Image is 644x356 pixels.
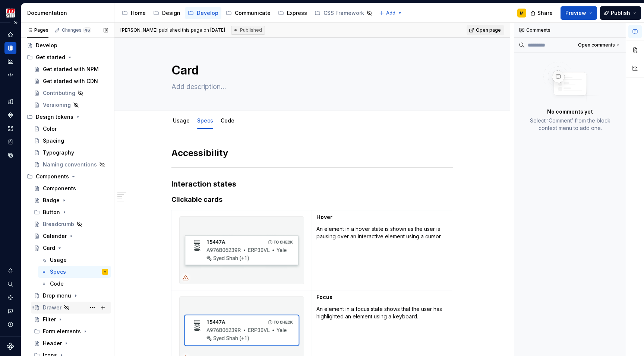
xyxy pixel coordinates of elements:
p: No comments yet [547,108,593,115]
a: Drawer [31,302,111,314]
textarea: Card [170,61,452,79]
img: e95d57dd-783c-4905-b3fc-0c5af85c8823.png [6,9,15,18]
a: Code [221,117,234,124]
div: Get started [24,51,111,63]
a: Naming conventions [31,159,111,171]
div: Design [162,9,180,17]
button: Share [527,6,558,20]
a: Code automation [4,69,16,81]
a: SpecsM [38,266,111,278]
a: Breadcrumb [31,218,111,230]
div: Pages [27,27,48,33]
div: Usage [50,256,67,264]
button: Expand sidebar [10,18,21,28]
a: Badge [31,194,111,206]
a: Filter [31,314,111,325]
div: Badge [43,197,60,204]
div: Calendar [43,232,67,240]
button: Open comments [575,40,623,50]
span: Publish [611,9,630,17]
span: 46 [83,27,91,33]
h2: Accessibility [171,147,453,159]
div: Button [43,209,60,216]
a: Settings [4,292,16,303]
div: CSS Framework [323,9,364,17]
a: Calendar [31,230,111,242]
div: Naming conventions [43,161,97,168]
a: Components [4,109,16,121]
div: Color [43,125,57,133]
p: An element in a focus state shows that the user has highlighted an element using a keyboard. [316,305,447,320]
div: Breadcrumb [43,220,74,228]
div: Components [36,173,69,180]
a: Analytics [4,55,16,67]
strong: Focus [316,294,332,300]
a: Versioning [31,99,111,111]
div: Contributing [43,89,75,97]
a: Card [31,242,111,254]
a: Home [4,29,16,41]
a: Header [31,337,111,349]
div: Documentation [27,9,111,17]
div: M [520,10,524,16]
div: Code [218,112,237,128]
button: Contact support [4,305,16,317]
a: Communicate [223,7,274,19]
a: Express [275,7,310,19]
a: Design tokens [4,96,16,108]
div: Spacing [43,137,64,144]
div: Components [43,185,76,192]
div: Specs [194,112,216,128]
h4: Clickable cards [171,195,453,204]
a: Usage [173,117,190,124]
a: Contributing [31,87,111,99]
span: Preview [565,9,586,17]
p: Select ‘Comment’ from the block context menu to add one. [523,117,617,132]
div: Typography [43,149,74,156]
button: Search ⌘K [4,278,16,290]
div: Develop [197,9,218,17]
a: Documentation [4,42,16,54]
strong: Hover [316,214,332,220]
a: Develop [185,7,221,19]
div: Design tokens [36,113,73,121]
a: Specs [197,117,213,124]
div: Design tokens [24,111,111,123]
span: Share [537,9,553,17]
span: Open comments [578,42,615,48]
div: Form elements [43,328,81,335]
div: Develop [36,42,57,49]
div: Components [24,171,111,182]
a: Usage [38,254,111,266]
a: Storybook stories [4,136,16,148]
a: Color [31,123,111,135]
div: Get started with CDN [43,77,98,85]
div: Changes [62,27,91,33]
a: Get started with CDN [31,75,111,87]
div: Specs [50,268,66,276]
div: Code [50,280,64,287]
a: Assets [4,123,16,134]
a: Open page [467,25,504,35]
a: Get started with NPM [31,63,111,75]
div: Form elements [31,325,111,337]
div: Card [43,244,55,252]
div: Comments [514,23,626,38]
a: Components [31,182,111,194]
a: Develop [24,39,111,51]
a: Typography [31,147,111,159]
a: Drop menu [31,290,111,302]
a: Code [38,278,111,290]
div: Filter [43,316,56,323]
button: Notifications [4,265,16,277]
div: Header [43,340,62,347]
